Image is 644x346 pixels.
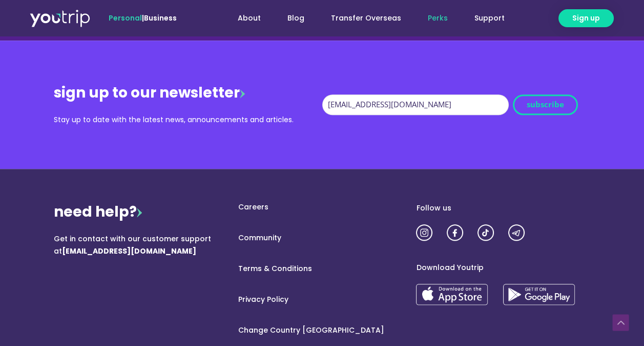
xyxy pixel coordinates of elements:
img: utrip-ig-3x.png [416,224,432,241]
a: Blog [274,9,318,28]
div: sign up to our newsletter [54,83,322,103]
span: subscribe [527,101,564,108]
nav: Menu [227,202,416,336]
nav: Menu [204,9,518,28]
a: Support [461,9,518,28]
a: Privacy Policy [227,294,416,305]
span: | [109,13,177,23]
span: Get in contact with our customer support at [54,234,211,256]
img: utrip-tg-3x.png [508,224,525,241]
a: Terms & Conditions [227,263,416,274]
a: About [224,9,274,28]
div: need help? [54,202,228,222]
a: Sign up [558,9,614,27]
img: utrip-fb-3x.png [447,224,463,241]
form: New Form [322,94,591,119]
b: [EMAIL_ADDRESS][DOMAIN_NAME] [62,246,196,256]
span: Sign up [572,13,600,24]
a: Perks [414,9,461,28]
a: Change Country [GEOGRAPHIC_DATA] [227,325,416,336]
div: Follow us [416,202,590,214]
a: Community [227,233,416,243]
input: your email [322,94,509,115]
div: Download Youtrip [416,261,590,274]
button: subscribe [513,94,578,115]
a: Transfer Overseas [318,9,414,28]
div: Stay up to date with the latest news, announcements and articles. [54,113,322,126]
span: Personal [109,13,142,23]
a: Business [144,13,177,23]
img: utrip-tiktok-3x.png [477,224,494,241]
a: Careers [227,202,416,213]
